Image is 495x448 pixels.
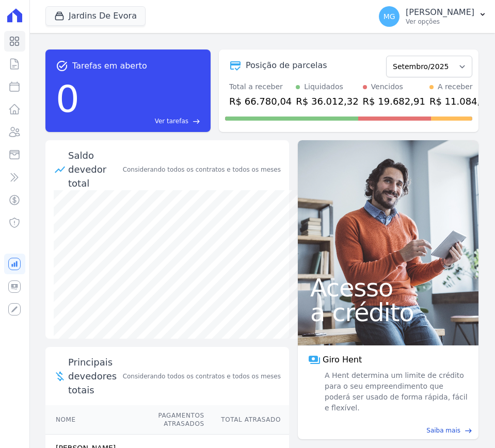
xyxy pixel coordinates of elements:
[310,300,466,325] span: a crédito
[310,275,466,300] span: Acesso
[296,94,358,108] div: R$ 36.012,32
[56,60,68,72] span: task_alt
[465,427,472,435] span: east
[371,81,403,92] div: Vencidos
[45,6,146,26] button: Jardins De Evora
[72,60,147,72] span: Tarefas em aberto
[229,81,292,92] div: Total a receber
[123,165,281,174] div: Considerando todos os contratos e todos os meses
[426,426,460,435] span: Saiba mais
[323,354,362,366] span: Giro Hent
[246,59,327,72] div: Posição de parcelas
[384,13,395,20] span: MG
[45,405,120,435] th: Nome
[68,148,121,190] div: Saldo devedor total
[123,372,281,381] span: Considerando todos os contratos e todos os meses
[68,355,121,397] span: Principais devedores totais
[304,81,343,92] div: Liquidados
[205,405,289,435] th: Total Atrasado
[323,370,468,413] span: A Hent determina um limite de crédito para o seu empreendimento que poderá ser usado de forma ráp...
[56,72,79,126] div: 0
[406,7,474,18] p: [PERSON_NAME]
[193,118,200,125] span: east
[438,81,473,92] div: A receber
[120,405,204,435] th: Pagamentos Atrasados
[406,18,474,26] p: Ver opções
[229,94,292,108] div: R$ 66.780,04
[155,117,188,126] span: Ver tarefas
[363,94,425,108] div: R$ 19.682,91
[84,117,200,126] a: Ver tarefas east
[429,94,492,108] div: R$ 11.084,81
[304,426,472,435] a: Saiba mais east
[371,2,495,31] button: MG [PERSON_NAME] Ver opções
